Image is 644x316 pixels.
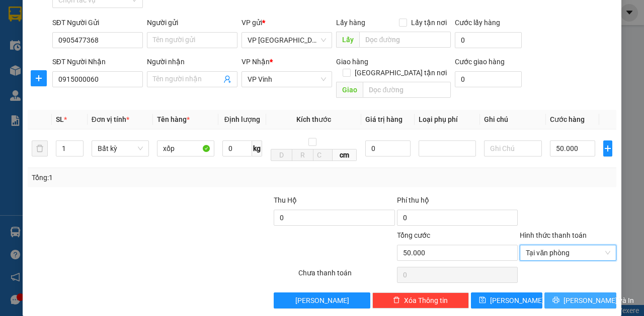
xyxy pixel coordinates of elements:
div: Phí thu hộ [397,195,518,210]
span: Giao [336,82,363,98]
span: SL [56,115,64,123]
button: plus [31,70,47,86]
input: Cước lấy hàng [455,32,522,48]
input: Dọc đường [363,82,450,98]
span: save [479,296,486,304]
div: VP gửi [242,17,332,28]
div: Tổng: 1 [32,172,250,183]
button: deleteXóa Thông tin [372,292,469,308]
input: Dọc đường [359,32,450,48]
div: Người gửi [147,17,237,28]
span: plus [31,74,46,82]
span: Xóa Thông tin [404,295,448,306]
div: Người nhận [147,56,237,67]
button: save[PERSON_NAME] [471,292,543,308]
span: [PERSON_NAME] và In [563,295,634,306]
span: Cước hàng [550,115,585,123]
span: Kích thước [296,115,331,123]
button: delete [32,140,48,156]
span: Giao hàng [336,58,368,66]
div: Chưa thanh toán [297,267,396,285]
div: SĐT Người Nhận [52,56,143,67]
button: [PERSON_NAME] [274,292,370,308]
span: [GEOGRAPHIC_DATA] tận nơi [351,67,451,78]
span: Tại văn phòng [526,245,610,260]
span: Đơn vị tính [92,115,129,123]
span: VP Vinh [248,72,326,87]
input: C [313,149,333,161]
span: Lấy [336,32,359,48]
th: Loại phụ phí [415,110,480,129]
input: Cước giao hàng [455,71,522,87]
input: R [292,149,313,161]
button: plus [603,140,612,156]
input: Ghi Chú [484,140,541,156]
span: Tổng cước [397,231,430,239]
span: Định lượng [224,115,260,123]
span: plus [604,144,612,152]
button: printer[PERSON_NAME] và In [544,292,616,308]
span: VP Đà Nẵng [248,33,326,48]
label: Cước lấy hàng [455,19,500,27]
label: Hình thức thanh toán [520,231,587,239]
span: user-add [223,75,231,83]
div: SĐT Người Gửi [52,17,143,28]
input: VD: Bàn, Ghế [157,140,214,156]
span: kg [252,140,262,156]
span: Giá trị hàng [365,115,403,123]
span: Lấy tận nơi [407,17,451,28]
span: Lấy hàng [336,19,365,27]
span: cm [333,149,357,161]
span: VP Nhận [242,58,270,66]
span: delete [393,296,400,304]
span: Tên hàng [157,115,190,123]
input: D [271,149,292,161]
span: [PERSON_NAME] [490,295,544,306]
span: Bất kỳ [98,141,143,156]
span: printer [552,296,559,304]
label: Cước giao hàng [455,58,505,66]
span: [PERSON_NAME] [295,295,349,306]
span: Thu Hộ [274,196,297,204]
th: Ghi chú [480,110,545,129]
input: 0 [365,140,411,156]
